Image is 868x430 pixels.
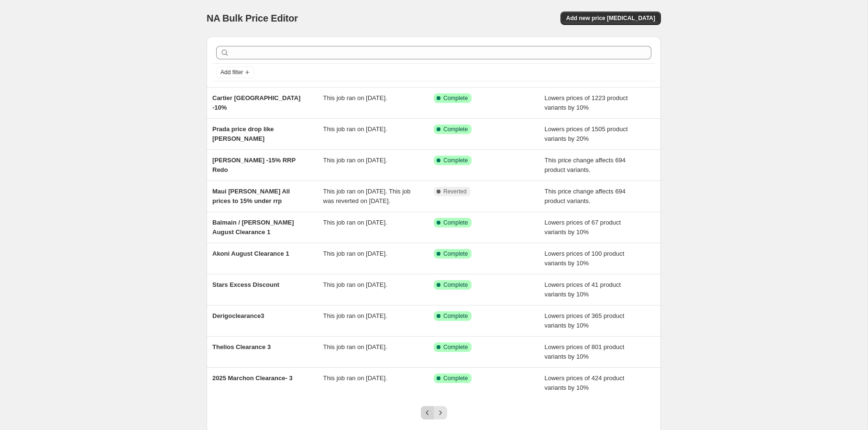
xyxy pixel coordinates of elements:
[212,312,264,319] span: Derigoclearance3
[212,188,290,204] span: Maui [PERSON_NAME] All prices to 15% under rrp
[545,281,621,298] span: Lowers prices of 41 product variants by 10%
[323,250,387,257] span: This job ran on [DATE].
[323,374,387,382] span: This job ran on [DATE].
[212,374,293,382] span: 2025 Marchon Clearance- 3
[212,343,271,351] span: Thelios Clearance 3
[216,67,254,78] button: Add filter
[207,13,298,23] span: NA Bulk Price Editor
[443,250,468,258] span: Complete
[545,157,626,173] span: This price change affects 694 product variants.
[443,374,468,382] span: Complete
[323,157,387,164] span: This job ran on [DATE].
[566,14,655,22] span: Add new price [MEDICAL_DATA]
[220,68,243,76] span: Add filter
[323,219,387,226] span: This job ran on [DATE].
[443,157,468,164] span: Complete
[443,94,468,102] span: Complete
[545,374,625,391] span: Lowers prices of 424 product variants by 10%
[323,343,387,351] span: This job ran on [DATE].
[212,125,274,142] span: Prada price drop like [PERSON_NAME]
[443,219,468,226] span: Complete
[212,250,289,257] span: Akoni August Clearance 1
[323,188,411,204] span: This job ran on [DATE]. This job was reverted on [DATE].
[545,250,625,267] span: Lowers prices of 100 product variants by 10%
[545,219,621,236] span: Lowers prices of 67 product variants by 10%
[323,281,387,288] span: This job ran on [DATE].
[545,343,625,360] span: Lowers prices of 801 product variants by 10%
[545,125,628,142] span: Lowers prices of 1505 product variants by 20%
[443,125,468,133] span: Complete
[443,281,468,289] span: Complete
[545,188,626,204] span: This price change affects 694 product variants.
[212,219,294,236] span: Balmain / [PERSON_NAME] August Clearance 1
[323,94,387,102] span: This job ran on [DATE].
[212,157,296,173] span: [PERSON_NAME] -15% RRP Redo
[434,406,447,419] button: Next
[443,188,467,195] span: Reverted
[212,94,300,111] span: Cartier [GEOGRAPHIC_DATA] -10%
[443,343,468,351] span: Complete
[323,125,387,133] span: This job ran on [DATE].
[545,312,625,329] span: Lowers prices of 365 product variants by 10%
[443,312,468,320] span: Complete
[560,11,661,25] button: Add new price [MEDICAL_DATA]
[421,406,447,419] nav: Pagination
[323,312,387,319] span: This job ran on [DATE].
[421,406,434,419] button: Previous
[212,281,279,288] span: Stars Excess Discount
[545,94,628,111] span: Lowers prices of 1223 product variants by 10%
